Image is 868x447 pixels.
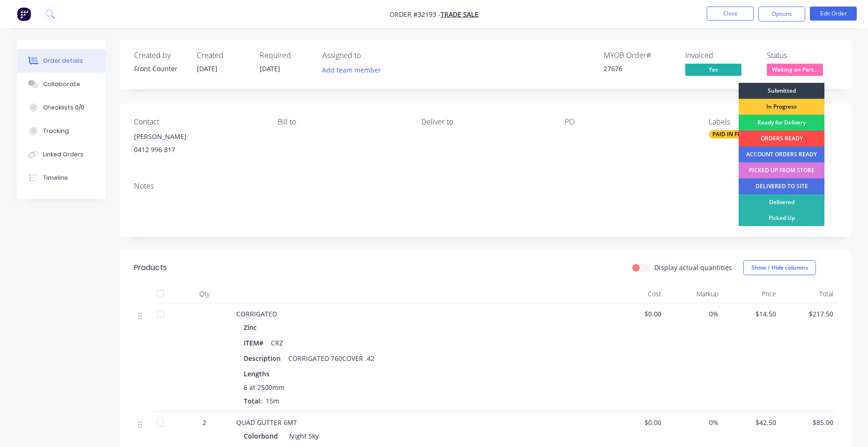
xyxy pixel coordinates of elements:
button: Close [707,7,754,21]
div: ITEM# [244,336,267,350]
div: Picked Up [739,210,824,226]
div: Deliver to [421,117,550,126]
span: $0.00 [611,418,661,427]
div: CRZ [267,336,287,350]
div: Invoiced [685,51,756,60]
div: MYOB Order # [604,51,674,60]
button: Add team member [322,64,386,76]
div: Submitted [739,83,824,99]
div: Description [244,352,284,365]
div: Created [197,51,248,60]
div: Required [260,51,311,60]
div: Timeline [43,174,68,182]
span: [DATE] [197,64,217,73]
button: Timeline [17,166,106,190]
div: Checklists 0/0 [43,103,84,112]
div: Qty [176,285,232,303]
div: Ready for Delivery [739,115,824,131]
div: Order details [43,57,83,65]
div: Cost [607,285,665,303]
a: TRADE SALE [441,10,479,19]
span: [DATE] [260,64,280,73]
img: Factory [17,7,31,21]
span: Total: [244,396,262,405]
span: $42.50 [726,418,776,427]
div: Created by [134,51,186,60]
button: Options [758,7,805,22]
div: Price [722,285,780,303]
span: $85.00 [784,418,834,427]
span: 2 [202,418,206,427]
div: Front Counter [134,64,186,73]
div: ORDERS READY [739,131,824,147]
div: Status [767,51,837,60]
div: 0412 996 817 [134,143,262,156]
span: Yes [685,64,741,75]
span: 0% [669,418,719,427]
button: Tracking [17,119,106,143]
div: Delivered [739,194,824,210]
div: Zinc [244,321,261,334]
div: Notes [134,182,837,191]
div: Labels [709,117,837,126]
span: 15m [262,396,283,405]
div: 27676 [604,64,674,73]
button: Collaborate [17,73,106,96]
span: 6 at 2500mm [244,382,284,392]
span: $217.50 [784,309,834,319]
span: $0.00 [611,309,661,319]
span: Lengths [244,369,269,379]
div: PAID IN FULL [709,130,752,139]
button: Edit Order [810,7,857,21]
span: CORRIGATED [236,309,277,318]
div: Markup [665,285,723,303]
button: Linked Orders [17,143,106,166]
div: In Progress [739,99,824,115]
div: Products [134,262,167,273]
button: Checklists 0/0 [17,96,106,119]
label: Display actual quantities [654,263,732,272]
span: $14.50 [726,309,776,319]
div: [PERSON_NAME]0412 996 817 [134,130,262,160]
div: Colorbond [244,429,282,443]
div: ACCOUNT ORDERS READY [739,147,824,162]
div: Assigned to [322,51,416,60]
div: Bill to [277,117,406,126]
div: CORRIGATED 760COVER .42 [284,352,378,365]
span: QUAD GUTTER 6MT [236,418,297,427]
div: PO [565,117,693,126]
button: Add team member [317,64,386,76]
div: Night Sky [285,429,319,443]
div: Linked Orders [43,150,83,159]
button: Waiting on Part... [767,64,823,78]
button: Order details [17,49,106,73]
div: Tracking [43,127,69,135]
span: Order #32193 - [389,10,441,19]
div: DELIVERED TO SITE [739,178,824,194]
div: PICKED UP FROM STORE [739,162,824,178]
div: Collaborate [43,80,80,88]
span: Waiting on Part... [767,64,823,75]
span: 0% [669,309,719,319]
div: Contact [134,117,262,126]
div: [PERSON_NAME] [134,130,262,143]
